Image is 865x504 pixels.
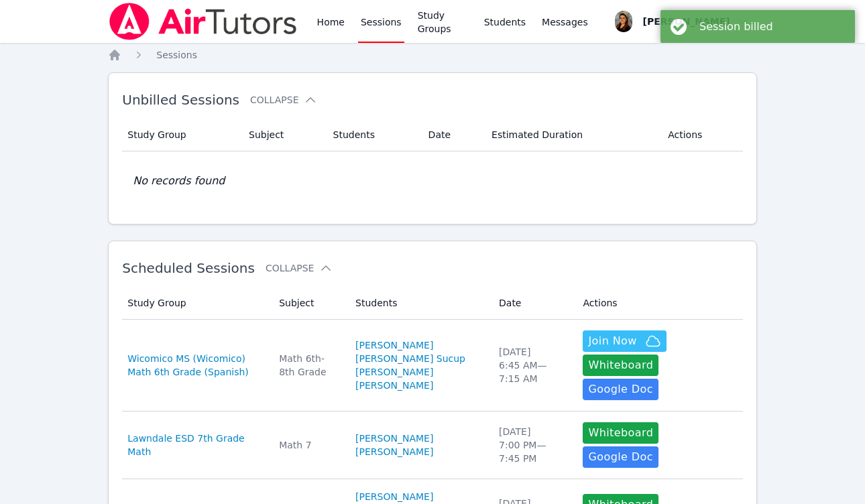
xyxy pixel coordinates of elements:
[660,119,743,151] th: Actions
[499,425,567,465] div: [DATE] 7:00 PM — 7:45 PM
[127,432,263,458] a: Lawndale ESD 7th Grade Math
[122,260,255,276] span: Scheduled Sessions
[575,287,742,320] th: Actions
[355,379,433,392] a: [PERSON_NAME]
[266,261,333,275] button: Collapse
[325,119,420,151] th: Students
[588,333,636,349] span: Join Now
[127,352,263,379] a: Wicomico MS (Wicomico) Math 6th Grade (Spanish)
[355,432,433,445] a: [PERSON_NAME]
[542,15,588,29] span: Messages
[279,438,339,452] div: Math 7
[583,379,658,400] a: Google Doc
[108,48,757,62] nav: Breadcrumb
[156,48,197,62] a: Sessions
[355,338,483,365] a: [PERSON_NAME] [PERSON_NAME] Sucup
[583,446,658,468] a: Google Doc
[250,93,317,107] button: Collapse
[583,355,658,376] button: Whiteboard
[583,330,666,352] button: Join Now
[271,287,347,320] th: Subject
[122,92,239,108] span: Unbilled Sessions
[122,320,743,412] tr: Wicomico MS (Wicomico) Math 6th Grade (Spanish)Math 6th-8th Grade[PERSON_NAME] [PERSON_NAME] Sucu...
[420,119,483,151] th: Date
[156,50,197,60] span: Sessions
[355,365,433,379] a: [PERSON_NAME]
[122,287,271,320] th: Study Group
[491,287,575,320] th: Date
[279,352,339,379] div: Math 6th-8th Grade
[122,151,743,210] td: No records found
[122,119,241,151] th: Study Group
[108,3,298,40] img: Air Tutors
[583,422,658,444] button: Whiteboard
[699,20,845,33] div: Session billed
[241,119,325,151] th: Subject
[483,119,660,151] th: Estimated Duration
[355,445,433,458] a: [PERSON_NAME]
[122,412,743,479] tr: Lawndale ESD 7th Grade MathMath 7[PERSON_NAME][PERSON_NAME][DATE]7:00 PM—7:45 PMWhiteboardGoogle Doc
[347,287,491,320] th: Students
[499,345,567,385] div: [DATE] 6:45 AM — 7:15 AM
